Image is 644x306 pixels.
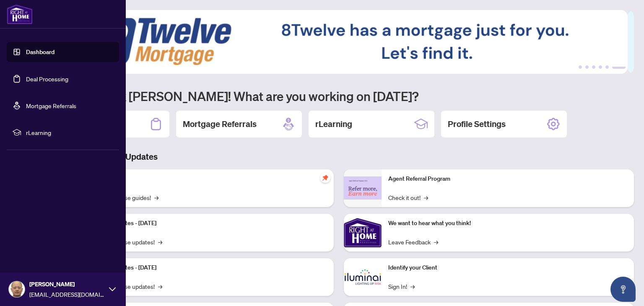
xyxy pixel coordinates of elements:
[29,290,105,299] span: [EMAIL_ADDRESS][DOMAIN_NAME]
[158,282,162,291] span: →
[579,65,582,69] button: 1
[612,65,626,69] button: 6
[585,65,589,69] button: 2
[9,281,25,297] img: Profile Icon
[424,193,428,202] span: →
[599,65,602,69] button: 4
[88,263,327,272] p: Platform Updates - [DATE]
[183,118,257,130] h2: Mortgage Referrals
[315,118,352,130] h2: rLearning
[320,173,330,183] span: pushpin
[44,151,634,163] h3: Brokerage & Industry Updates
[344,176,382,200] img: Agent Referral Program
[448,118,506,130] h2: Profile Settings
[7,4,33,24] img: logo
[29,280,105,289] span: [PERSON_NAME]
[44,88,634,104] h1: Welcome back [PERSON_NAME]! What are you working on [DATE]?
[158,237,162,246] span: →
[26,102,76,109] a: Mortgage Referrals
[344,258,382,296] img: Identify your Client
[154,193,158,202] span: →
[610,277,636,302] button: Open asap
[410,282,415,291] span: →
[434,237,438,246] span: →
[26,75,68,83] a: Deal Processing
[388,174,627,184] p: Agent Referral Program
[26,48,55,56] a: Dashboard
[388,237,438,246] a: Leave Feedback→
[388,193,428,202] a: Check it out!→
[344,214,382,252] img: We want to hear what you think!
[88,174,327,184] p: Self-Help
[26,128,113,137] span: rLearning
[44,10,628,74] img: Slide 5
[605,65,609,69] button: 5
[388,282,415,291] a: Sign In!→
[388,219,627,228] p: We want to hear what you think!
[592,65,595,69] button: 3
[88,219,327,228] p: Platform Updates - [DATE]
[388,263,627,272] p: Identify your Client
